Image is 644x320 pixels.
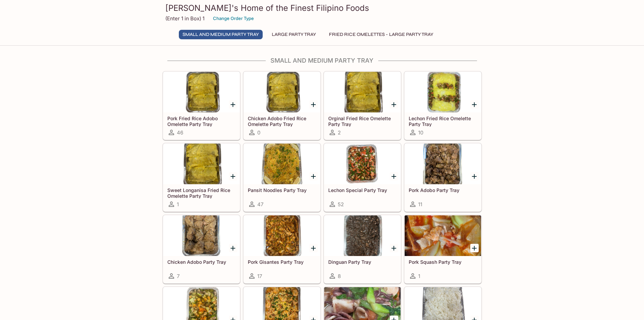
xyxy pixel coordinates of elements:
[405,215,481,256] div: Pork Squash Party Tray
[248,115,316,127] h5: Chicken Adobo Fried Rice Omelette Party Tray
[309,100,318,109] button: Add Chicken Adobo Fried Rice Omelette Party Tray
[179,30,263,39] button: Small and Medium Party Tray
[324,71,401,140] a: Orginal Fried Rice Omelette Party Tray2
[409,115,477,127] h5: Lechon Fried Rice Omelette Party Tray
[324,215,401,256] div: Dinguan Party Tray
[418,273,420,279] span: 1
[390,172,398,180] button: Add Lechon Special Party Tray
[328,115,397,127] h5: Orginal Fried Rice Omelette Party Tray
[244,72,320,112] div: Chicken Adobo Fried Rice Omelette Party Tray
[257,273,262,279] span: 17
[338,129,341,136] span: 2
[418,129,423,136] span: 10
[470,244,479,252] button: Add Pork Squash Party Tray
[244,215,320,256] div: Pork Gisantes Party Tray
[324,144,401,184] div: Lechon Special Party Tray
[338,201,344,208] span: 52
[229,172,237,180] button: Add Sweet Longanisa Fried Rice Omelette Party Tray
[338,273,341,279] span: 8
[210,13,257,24] button: Change Order Type
[167,115,236,127] h5: Pork Fried Rice Adobo Omelette Party Tray
[257,129,260,136] span: 0
[390,244,398,252] button: Add Dinguan Party Tray
[244,144,320,184] div: Pansit Noodles Party Tray
[405,144,481,184] div: Pork Adobo Party Tray
[325,30,437,39] button: Fried Rice Omelettes - Large Party Tray
[229,244,237,252] button: Add Chicken Adobo Party Tray
[243,71,320,140] a: Chicken Adobo Fried Rice Omelette Party Tray0
[404,143,481,212] a: Pork Adobo Party Tray11
[470,172,479,180] button: Add Pork Adobo Party Tray
[309,172,318,180] button: Add Pansit Noodles Party Tray
[324,215,401,283] a: Dinguan Party Tray8
[248,259,316,265] h5: Pork Gisantes Party Tray
[163,215,240,283] a: Chicken Adobo Party Tray7
[163,72,240,112] div: Pork Fried Rice Adobo Omelette Party Tray
[177,273,180,279] span: 7
[243,215,320,283] a: Pork Gisantes Party Tray17
[229,100,237,109] button: Add Pork Fried Rice Adobo Omelette Party Tray
[418,201,422,208] span: 11
[163,143,240,212] a: Sweet Longanisa Fried Rice Omelette Party Tray1
[390,100,398,109] button: Add Orginal Fried Rice Omelette Party Tray
[243,143,320,212] a: Pansit Noodles Party Tray47
[405,72,481,112] div: Lechon Fried Rice Omelette Party Tray
[165,15,205,22] p: (Enter 1 in Box) 1
[409,187,477,193] h5: Pork Adobo Party Tray
[177,201,179,208] span: 1
[257,201,263,208] span: 47
[167,187,236,198] h5: Sweet Longanisa Fried Rice Omelette Party Tray
[309,244,318,252] button: Add Pork Gisantes Party Tray
[328,187,397,193] h5: Lechon Special Party Tray
[404,215,481,283] a: Pork Squash Party Tray1
[470,100,479,109] button: Add Lechon Fried Rice Omelette Party Tray
[409,259,477,265] h5: Pork Squash Party Tray
[248,187,316,193] h5: Pansit Noodles Party Tray
[324,143,401,212] a: Lechon Special Party Tray52
[163,144,240,184] div: Sweet Longanisa Fried Rice Omelette Party Tray
[163,57,482,64] h4: Small and Medium Party Tray
[165,3,479,13] h3: [PERSON_NAME]'s Home of the Finest Filipino Foods
[324,72,401,112] div: Orginal Fried Rice Omelette Party Tray
[404,71,481,140] a: Lechon Fried Rice Omelette Party Tray10
[167,259,236,265] h5: Chicken Adobo Party Tray
[163,215,240,256] div: Chicken Adobo Party Tray
[268,30,320,39] button: Large Party Tray
[177,129,183,136] span: 46
[328,259,397,265] h5: Dinguan Party Tray
[163,71,240,140] a: Pork Fried Rice Adobo Omelette Party Tray46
